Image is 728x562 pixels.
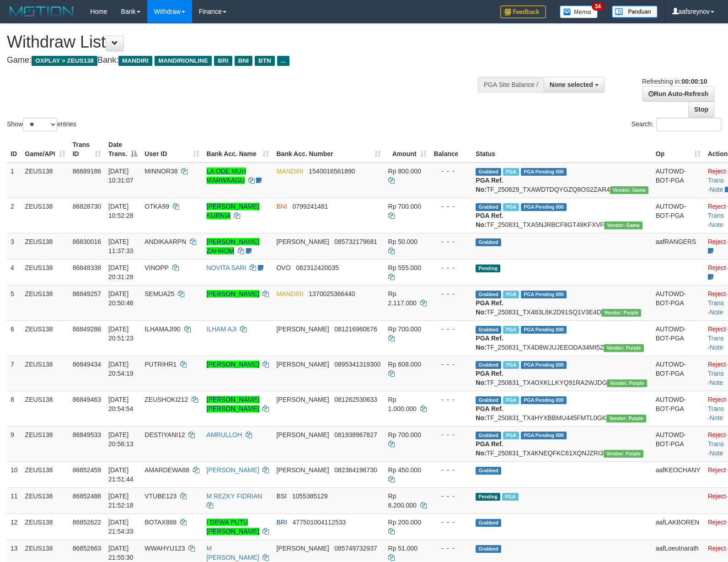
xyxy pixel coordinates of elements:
[604,222,642,229] span: Vendor URL: https://trx31.1velocity.biz
[334,361,380,368] span: Copy 0895341319300 to clipboard
[21,513,69,540] td: ZEUS138
[642,78,707,85] span: Refreshing in:
[32,56,97,66] span: OXPLAY > ZEUS138
[7,233,21,259] td: 3
[21,162,69,198] td: ZEUS138
[708,203,726,210] a: Reject
[388,168,421,175] span: Rp 800.000
[334,238,377,245] span: Copy 085732179681 to clipboard
[207,519,259,535] a: I DEWA PUTU [PERSON_NAME]
[21,356,69,391] td: ZEUS138
[309,168,355,175] span: Copy 1540016561890 to clipboard
[434,237,469,246] div: - - -
[141,136,203,162] th: User ID: activate to sort column ascending
[503,361,519,369] span: Marked by aafRornrotha
[681,78,707,85] strong: 00:00:10
[145,519,177,526] span: BOTAX888
[388,431,421,438] span: Rp 700.000
[434,202,469,211] div: - - -
[472,356,652,391] td: TF_250831_TX4OXKLLKYQ91RA2WJDG
[145,361,177,368] span: PUTRIHR1
[7,391,21,426] td: 8
[207,325,237,333] a: ILHAM AJI
[7,118,76,131] label: Show entries
[503,432,519,439] span: Marked by aafRornrotha
[656,118,721,131] input: Search:
[145,545,185,552] span: WWAHYU123
[207,431,242,438] a: AMRULLOH
[652,391,704,426] td: AUTOWD-BOT-PGA
[296,264,338,271] span: Copy 082312420035 to clipboard
[21,233,69,259] td: ZEUS138
[207,361,259,368] a: [PERSON_NAME]
[276,238,329,245] span: [PERSON_NAME]
[207,492,262,500] a: M REZKY FIDRIAN
[652,320,704,356] td: AUTOWD-BOT-PGA
[708,238,726,245] a: Reject
[108,290,134,307] span: [DATE] 20:50:46
[476,299,503,316] b: PGA Ref. No:
[544,77,605,92] button: None selected
[207,238,259,254] a: [PERSON_NAME] ZAHROM
[73,519,101,526] span: 86852622
[476,405,503,421] b: PGA Ref. No:
[73,264,101,271] span: 86848338
[521,432,567,439] span: PGA Pending
[73,492,101,500] span: 86852488
[73,325,101,333] span: 86849286
[708,290,726,297] a: Reject
[108,238,134,254] span: [DATE] 11:37:33
[521,168,567,176] span: PGA Pending
[434,289,469,298] div: - - -
[434,544,469,553] div: - - -
[604,450,643,458] span: Vendor URL: https://trx4.1velocity.biz
[73,168,101,175] span: 86689186
[503,168,519,176] span: Marked by aafkaynarin
[388,264,421,271] span: Rp 555.000
[23,118,57,131] select: Showentries
[108,466,134,483] span: [DATE] 21:51:44
[276,203,287,210] span: BNI
[476,545,501,553] span: Grabbed
[688,102,714,117] a: Stop
[21,285,69,320] td: ZEUS138
[388,290,417,307] span: Rp 2.117.000
[710,379,723,386] a: Note
[476,335,503,351] b: PGA Ref. No:
[710,344,723,351] a: Note
[652,513,704,540] td: aafLAKBOREN
[607,379,647,387] span: Vendor URL: https://trx4.1velocity.biz
[388,396,417,412] span: Rp 1.000.000
[472,320,652,356] td: TF_250831_TX4D8WJUJEEODA34MI5Z
[434,430,469,439] div: - - -
[476,326,501,334] span: Grabbed
[73,396,101,403] span: 86849463
[388,545,418,552] span: Rp 51.000
[612,5,658,18] img: panduan.png
[145,466,189,474] span: AMARDEWA88
[69,136,105,162] th: Trans ID: activate to sort column ascending
[476,238,501,246] span: Grabbed
[503,396,519,404] span: Marked by aafRornrotha
[652,136,704,162] th: Op: activate to sort column ascending
[7,320,21,356] td: 6
[293,519,346,526] span: Copy 477501004112533 to clipboard
[145,203,169,210] span: OTKA99
[521,361,567,369] span: PGA Pending
[434,465,469,475] div: - - -
[155,56,212,66] span: MANDIRIONLINE
[7,513,21,540] td: 12
[652,233,704,259] td: aafRANGERS
[108,203,134,219] span: [DATE] 10:52:28
[388,492,417,509] span: Rp 6.200.000
[145,492,177,500] span: VTUBE123
[472,162,652,198] td: TF_250829_TXAWDTDQYGZQ8OS2ZAR4
[207,168,246,184] a: LA ODE MUH MARWAAGU
[708,396,726,403] a: Reject
[652,461,704,487] td: aafKEOCHANY
[108,545,134,561] span: [DATE] 21:55:30
[708,545,726,552] a: Reject
[476,177,503,193] b: PGA Ref. No:
[108,168,134,184] span: [DATE] 10:31:07
[476,203,501,211] span: Grabbed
